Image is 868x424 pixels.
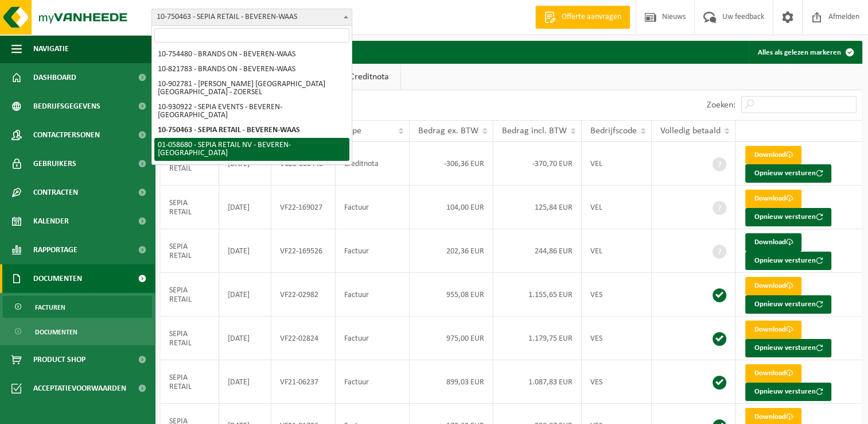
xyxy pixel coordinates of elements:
button: Opnieuw versturen [745,208,831,226]
td: 1.179,75 EUR [493,317,582,360]
td: SEPIA RETAIL [161,360,219,404]
a: Download [745,321,801,339]
span: 10-750463 - SEPIA RETAIL - BEVEREN-WAAS [152,9,352,25]
a: Download [745,190,801,208]
span: Type [344,126,361,136]
button: Opnieuw versturen [745,383,831,401]
td: Factuur [336,229,410,273]
td: VF22-02824 [271,317,336,360]
li: 10-930922 - SEPIA EVENTS - BEVEREN-[GEOGRAPHIC_DATA] [154,100,349,123]
span: Dashboard [33,63,76,92]
td: VEL [582,229,652,273]
span: Bedrag incl. BTW [502,126,567,136]
span: Kalender [33,207,69,236]
span: Bedrag ex. BTW [418,126,478,136]
td: 104,00 EUR [410,186,493,229]
span: Bedrijfsgegevens [33,92,100,121]
td: VES [582,273,652,317]
button: Opnieuw versturen [745,339,831,357]
button: Opnieuw versturen [745,295,831,314]
td: Factuur [336,186,410,229]
span: 10-750463 - SEPIA RETAIL - BEVEREN-WAAS [151,9,352,26]
td: [DATE] [219,317,271,360]
td: VEL [582,186,652,229]
td: VES [582,317,652,360]
td: 202,36 EUR [410,229,493,273]
td: 955,08 EUR [410,273,493,317]
a: Documenten [3,321,152,342]
li: 10-902781 - [PERSON_NAME] [GEOGRAPHIC_DATA] [GEOGRAPHIC_DATA] - ZOERSEL [154,77,349,100]
td: 1.087,83 EUR [493,360,582,404]
td: [DATE] [219,273,271,317]
span: Rapportage [33,236,77,264]
span: Bedrijfscode [590,126,637,136]
td: VES [582,360,652,404]
td: 125,84 EUR [493,186,582,229]
td: -370,70 EUR [493,142,582,186]
td: SEPIA RETAIL [161,186,219,229]
td: 1.155,65 EUR [493,273,582,317]
td: 244,86 EUR [493,229,582,273]
button: Opnieuw versturen [745,164,831,183]
td: [DATE] [219,360,271,404]
td: SEPIA RETAIL [161,317,219,360]
li: 10-918625 - [PERSON_NAME] [GEOGRAPHIC_DATA] - [GEOGRAPHIC_DATA] - [GEOGRAPHIC_DATA]-[GEOGRAPHIC_D... [154,161,349,192]
a: Download [745,277,801,295]
td: VF22-169526 [271,229,336,273]
a: Download [745,233,801,252]
li: 10-754480 - BRANDS ON - BEVEREN-WAAS [154,47,349,62]
span: Facturen [35,296,65,318]
span: Acceptatievoorwaarden [33,374,126,403]
td: VF22-02982 [271,273,336,317]
td: SEPIA RETAIL [161,229,219,273]
li: 10-750463 - SEPIA RETAIL - BEVEREN-WAAS [154,123,349,138]
span: Offerte aanvragen [559,11,624,23]
span: Volledig betaald [660,126,721,136]
span: Contracten [33,178,78,207]
span: Contactpersonen [33,121,100,149]
a: Creditnota [338,64,400,90]
td: 899,03 EUR [410,360,493,404]
a: Facturen [3,296,152,318]
td: Factuur [336,317,410,360]
a: Offerte aanvragen [535,6,630,29]
td: VF22-169027 [271,186,336,229]
a: Download [745,364,801,383]
td: -306,36 EUR [410,142,493,186]
span: Gebruikers [33,149,76,178]
td: [DATE] [219,186,271,229]
label: Zoeken: [707,101,735,110]
td: Factuur [336,273,410,317]
td: SEPIA RETAIL [161,273,219,317]
button: Opnieuw versturen [745,252,831,270]
td: VF21-06237 [271,360,336,404]
td: VEL [582,142,652,186]
td: Factuur [336,360,410,404]
td: Creditnota [336,142,410,186]
span: Documenten [33,264,82,293]
span: Product Shop [33,345,85,374]
button: Alles als gelezen markeren [749,41,861,64]
a: Download [745,146,801,164]
td: [DATE] [219,229,271,273]
li: 01-058680 - SEPIA RETAIL NV - BEVEREN-[GEOGRAPHIC_DATA] [154,138,349,161]
li: 10-821783 - BRANDS ON - BEVEREN-WAAS [154,62,349,77]
span: Navigatie [33,34,69,63]
td: 975,00 EUR [410,317,493,360]
span: Documenten [35,321,77,343]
